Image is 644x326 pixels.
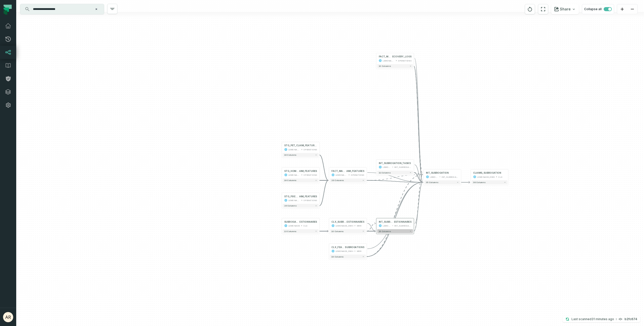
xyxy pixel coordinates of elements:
g: Edge from 1239dbccf15e7eef77e24cc95744dd1e to 04bcaf3a4332731c1cb1c64f54c88be3 [319,180,328,206]
span: 15 columns [379,230,391,232]
div: STG_FIXED_CAR_CLAIM_FEATURES [284,195,317,198]
g: Edge from 093a141f63d1bc19dc466d62edb144da to 8d1d584e565341f531faebda8d47eafc [367,174,423,256]
img: avatar of austin reed [3,312,13,322]
div: INT_SUBROGATION [394,166,412,169]
span: STG_HOME_CL [284,169,299,172]
button: Last scanned[DATE] 10:21:03 AMb2fc674 [562,316,640,322]
div: INT_SUBROGATION [441,175,459,178]
span: CLX_FEATURE_ [331,246,345,249]
div: OPERATIONS [398,59,412,62]
g: Edge from 093a141f63d1bc19dc466d62edb144da to 8d1d584e565341f531faebda8d47eafc [367,182,423,249]
div: STG_HOME_CLAIM_FEATURES [284,169,317,172]
div: SUBROGATION_QUESTIONNAIRES [284,220,317,223]
g: Edge from 89c9976fb8035c9e11ac1ac65e271cea to 1f64e9343f6b72cd099c1f9ec5775771 [367,223,375,231]
g: Edge from 04bcaf3a4332731c1cb1c64f54c88be3 to 8d1d584e565341f531faebda8d47eafc [367,174,423,180]
div: INT_SUBROGATION [426,171,449,174]
span: 19 columns [284,154,296,156]
g: Edge from 04bcaf3a4332731c1cb1c64f54c88be3 to 8d1d584e565341f531faebda8d47eafc [367,180,423,182]
div: INT_SUBROGATION [394,224,412,227]
div: STG_PET_CLAIM_FEATURES [284,144,317,147]
span: AIM_FEATURES [299,169,317,172]
g: Edge from ee980ae07a033211314c677153cd85d0 to 8d1d584e565341f531faebda8d47eafc [414,173,423,175]
span: 19 columns [284,179,296,182]
span: ECOVERY_LOGS [392,55,412,58]
span: 20 columns [331,179,344,182]
div: OPERATIONS [303,199,317,202]
span: AIM_FEATURES [299,195,317,198]
span: ESTIONNAIRES [299,220,317,223]
h4: b2fc674 [624,318,637,321]
div: LEMONADE_DWH [430,175,438,178]
button: Collapse all [582,4,614,14]
div: LEMONADE_DWH [477,175,495,178]
span: INT_SUBROGATION_QU [379,220,394,223]
span: 19 columns [331,255,344,258]
button: zoom out [627,4,637,14]
span: ESTIONNAIRES [347,220,364,223]
span: 35 columns [426,181,438,183]
span: 13 columns [284,230,296,232]
div: LEMONADE_DWH [383,59,395,62]
div: MRR [357,250,361,253]
g: Edge from 04bcaf3a4332731c1cb1c64f54c88be3 to 8d1d584e565341f531faebda8d47eafc [367,173,423,182]
div: CLX_FEATURE_SUBROGATIONS [331,246,364,249]
relative-time: Aug 11, 2025, 10:21 AM EDT [592,317,614,321]
button: zoom in [617,4,627,14]
span: SUBROGATION_QU [284,220,299,223]
g: Edge from 1f64e9343f6b72cd099c1f9ec5775771 to 8d1d584e565341f531faebda8d47eafc [414,174,423,231]
div: INT_SUBROGATION_TASKS [379,161,411,165]
span: AIM_FEATURES [346,169,364,172]
button: Share [551,4,579,14]
p: Last scanned [571,317,614,322]
span: FACT_MASTER_SUBROGATION_R [379,55,392,58]
div: CLX [303,224,308,227]
div: CLX [498,175,502,178]
g: Edge from 89c9976fb8035c9e11ac1ac65e271cea to 1f64e9343f6b72cd099c1f9ec5775771 [367,223,375,231]
div: INT_SUBROGATION_QUESTIONNAIRES [379,220,412,223]
div: LEMONADE_DWH [288,173,300,176]
div: LEMONADE_DWH [288,148,300,151]
div: LEMONADE [288,224,300,227]
span: CLX_SUBROGATION_QU [331,220,347,223]
span: STG_FIXED_CAR_CL [284,195,299,198]
div: LEMONADE_DWH [335,250,353,253]
div: FACT_MASTER_CLAIM_FEATURES [331,169,364,172]
div: OPERATIONS [303,148,317,151]
span: 10 columns [331,230,344,232]
span: SUBROGATIONS [345,246,364,249]
span: 13 columns [379,65,391,67]
div: LEMONADE_DWH [335,173,347,176]
div: MRR [357,224,361,227]
div: CLX_SUBROGATION_QUESTIONNAIRES [331,220,364,223]
span: 11 columns [379,171,391,174]
g: Edge from ee980ae07a033211314c677153cd85d0 to 8d1d584e565341f531faebda8d47eafc [414,173,423,182]
g: Edge from bff0a7d82f5cc1c7375a6fa5d5bf6dcf to 8d1d584e565341f531faebda8d47eafc [414,66,423,174]
div: FACT_MASTER_SUBROGATION_RECOVERY_LOGS [379,55,412,58]
span: ESTIONNAIRES [394,220,412,223]
span: 38 columns [473,181,485,183]
div: LEMONADE_DWH [335,224,353,227]
span: FACT_MASTER_CL [331,169,346,172]
g: Edge from a3670b2df70aeaa73887c7287de1f677 to 04bcaf3a4332731c1cb1c64f54c88be3 [319,155,328,180]
div: OPERATIONS [303,173,317,176]
div: LEMONADE_DWH [383,224,391,227]
span: 20 columns [284,205,296,207]
div: OPERATIONS [351,173,364,176]
div: LEMONADE_DWH [288,199,300,202]
div: LEMONADE_DWH [383,166,391,169]
div: CLAIMS_SUBROGATION [473,171,501,174]
button: Clear search query [94,7,99,12]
